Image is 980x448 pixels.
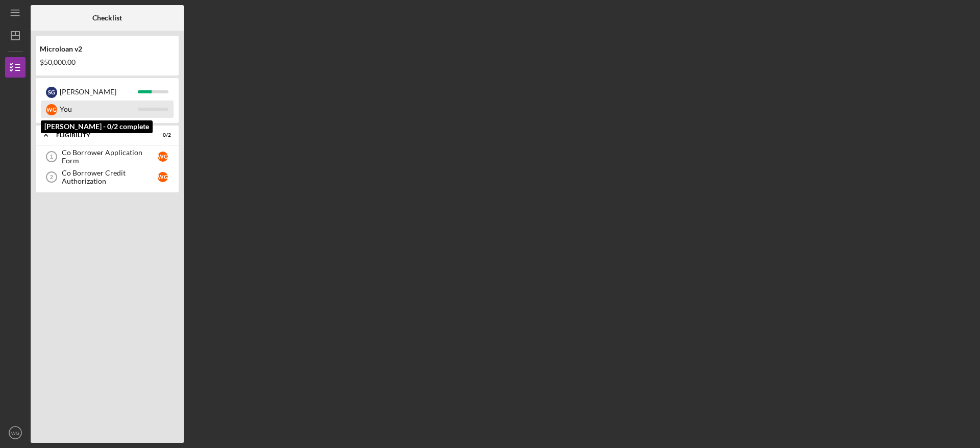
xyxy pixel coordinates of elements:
[40,45,175,53] div: Microloan v2
[50,174,53,180] tspan: 2
[56,132,145,138] div: Eligibility
[62,169,158,185] div: Co Borrower Credit Authorization
[46,104,57,115] div: W G
[40,58,175,66] div: $50,000.00
[62,148,158,165] div: Co Borrower Application Form
[92,14,122,22] b: Checklist
[11,430,20,436] text: WG
[50,154,53,160] tspan: 1
[41,167,174,187] a: 2Co Borrower Credit AuthorizationWG
[60,101,138,118] div: You
[158,172,168,182] div: W G
[41,146,174,167] a: 1Co Borrower Application FormWG
[60,83,138,101] div: [PERSON_NAME]
[153,132,171,138] div: 0 / 2
[46,87,57,98] div: S G
[158,152,168,162] div: W G
[5,422,26,443] button: WG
